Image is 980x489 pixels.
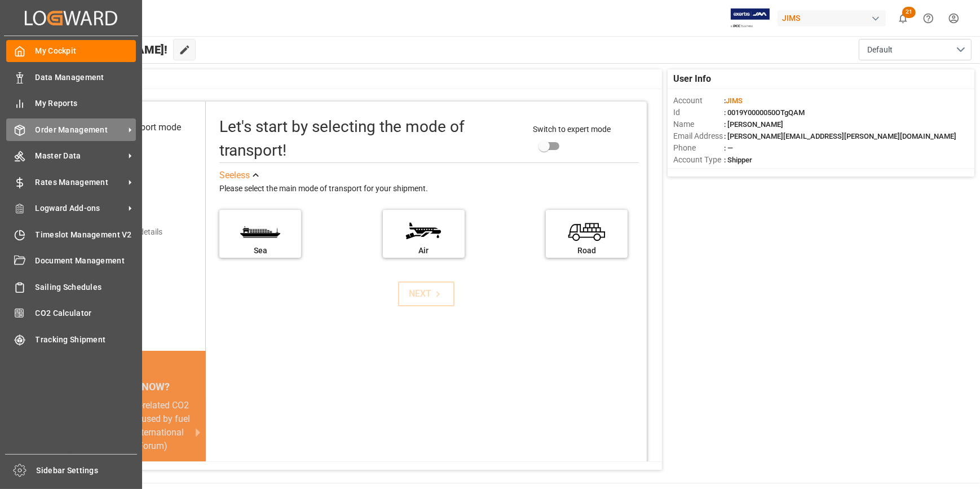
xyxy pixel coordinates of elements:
button: NEXT [398,281,454,306]
div: JIMS [778,10,886,27]
span: My Cockpit [36,45,136,57]
span: Email Address [673,130,724,142]
a: My Cockpit [6,40,136,62]
span: Name [673,118,724,130]
span: Data Management [36,72,136,83]
span: Document Management [36,255,136,267]
span: Rates Management [36,177,125,188]
button: open menu [859,39,972,60]
span: Id [673,107,724,118]
a: Document Management [6,250,136,272]
img: Exertis%20JAM%20-%20Email%20Logo.jpg_1722504956.jpg [731,8,770,28]
span: : [PERSON_NAME] [724,120,783,129]
a: Sailing Schedules [6,276,136,298]
span: Master Data [36,150,125,162]
span: : [PERSON_NAME][EMAIL_ADDRESS][PERSON_NAME][DOMAIN_NAME] [724,132,956,140]
div: See less [219,169,250,182]
span: : [724,96,743,105]
span: CO2 Calculator [36,307,136,319]
a: Tracking Shipment [6,328,136,350]
span: Account [673,95,724,107]
div: Air [389,245,459,257]
div: NEXT [409,287,444,301]
span: : — [724,144,733,152]
span: Timeslot Management V2 [36,229,136,241]
span: JIMS [726,96,743,105]
button: show 21 new notifications [890,6,916,31]
span: : 0019Y0000050OTgQAM [724,108,805,117]
div: Let's start by selecting the mode of transport! [219,115,522,162]
span: Sailing Schedules [36,281,136,293]
span: Default [867,44,893,56]
div: Road [551,245,622,257]
span: 21 [902,7,916,18]
div: Please select the main mode of transport for your shipment. [219,182,639,196]
span: User Info [673,72,711,86]
span: Account Type [673,154,724,166]
div: Select transport mode [94,121,181,134]
span: Tracking Shipment [36,334,136,346]
span: Logward Add-ons [36,202,125,214]
span: : Shipper [724,156,752,164]
span: Switch to expert mode [533,125,611,134]
span: My Reports [36,98,136,109]
div: Sea [225,245,295,257]
a: Data Management [6,66,136,88]
a: Timeslot Management V2 [6,223,136,245]
a: CO2 Calculator [6,302,136,324]
span: Sidebar Settings [37,465,138,477]
span: Phone [673,142,724,154]
span: Order Management [36,124,125,136]
a: My Reports [6,92,136,114]
button: Help Center [916,6,941,31]
button: next slide / item [190,399,206,466]
button: JIMS [778,7,890,29]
